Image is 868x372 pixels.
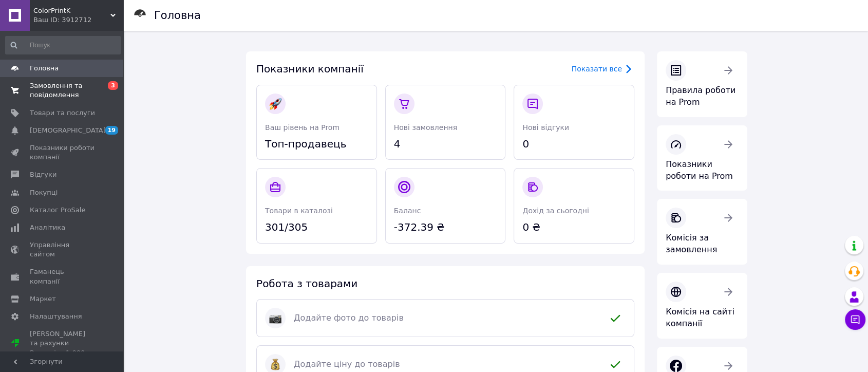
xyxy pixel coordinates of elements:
[30,188,58,197] span: Покупці
[572,64,622,74] div: Показати все
[657,125,747,191] a: Показники роботи на Prom
[30,223,65,232] span: Аналітика
[256,63,364,75] span: Показники компанії
[30,267,95,286] span: Гаманець компанії
[657,273,747,339] a: Комісія на сайті компанії
[5,36,121,54] input: Пошук
[522,207,589,215] span: Дохід за сьогодні
[30,81,95,100] span: Замовлення та повідомлення
[657,51,747,117] a: Правила роботи на Prom
[30,126,106,135] span: [DEMOGRAPHIC_DATA]
[30,348,95,358] div: Prom мікс 1 000
[105,126,118,135] span: 19
[666,85,735,107] span: Правила роботи на Prom
[30,170,56,179] span: Відгуки
[265,220,368,235] span: 301/305
[108,81,118,90] span: 3
[572,63,634,75] a: Показати все
[30,312,82,321] span: Налаштування
[33,6,110,15] span: ColorPrintK
[265,207,333,215] span: Товари в каталозі
[33,15,123,25] div: Ваш ID: 3912712
[522,137,626,152] span: 0
[394,207,421,215] span: Баланс
[657,199,747,265] a: Комісія за замовлення
[294,312,597,324] span: Додайте фото до товарів
[522,220,626,235] span: 0 ₴
[30,108,95,118] span: Товари та послуги
[269,98,281,110] img: :rocket:
[845,309,865,330] button: Чат з покупцем
[30,64,59,73] span: Головна
[666,159,733,181] span: Показники роботи на Prom
[30,143,95,162] span: Показники роботи компанії
[30,329,95,358] span: [PERSON_NAME] та рахунки
[265,123,339,132] span: Ваш рівень на Prom
[30,206,85,215] span: Каталог ProSale
[256,277,357,290] span: Робота з товарами
[154,9,201,22] h1: Головна
[256,299,634,337] a: :camera:Додайте фото до товарів
[30,294,56,304] span: Маркет
[30,240,95,259] span: Управління сайтом
[666,307,734,328] span: Комісія на сайті компанії
[269,358,281,370] img: :moneybag:
[294,359,597,370] span: Додайте ціну до товарів
[269,312,281,324] img: :camera:
[394,123,457,132] span: Нові замовлення
[394,137,497,152] span: 4
[522,123,569,132] span: Нові відгуки
[666,233,717,254] span: Комісія за замовлення
[265,137,368,152] span: Топ-продавець
[394,220,497,235] span: -372.39 ₴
